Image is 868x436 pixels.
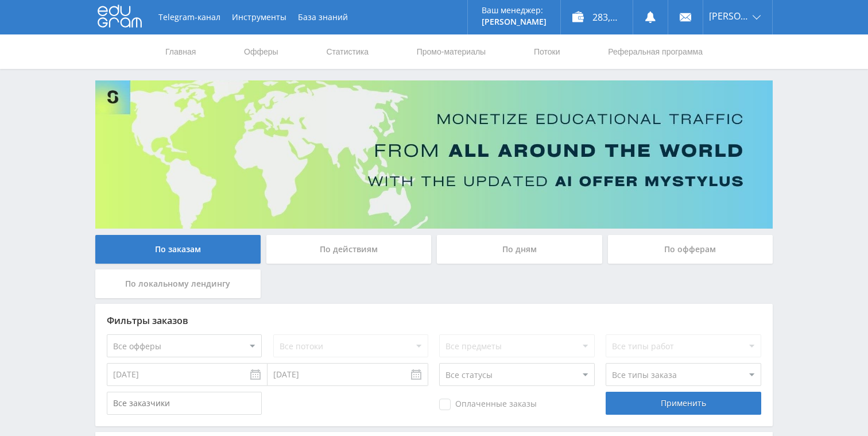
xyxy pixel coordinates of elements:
span: [PERSON_NAME] [709,11,749,21]
div: По действиям [266,235,432,264]
div: По локальному лендингу [95,269,261,298]
div: По дням [437,235,602,264]
input: Все заказчики [107,392,262,415]
div: Фильтры заказов [107,315,761,326]
a: Офферы [243,34,280,69]
a: Главная [164,34,197,69]
a: Реферальная программа [607,34,704,69]
a: Промо-материалы [416,34,487,69]
p: Ваш менеджер: [482,6,547,15]
div: Применить [606,392,761,415]
a: Статистика [325,34,370,69]
span: Оплаченные заказы [439,399,537,410]
div: По офферам [608,235,773,264]
div: По заказам [95,235,261,264]
p: [PERSON_NAME] [482,17,547,26]
a: Потоки [533,34,561,69]
img: Banner [95,80,773,229]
